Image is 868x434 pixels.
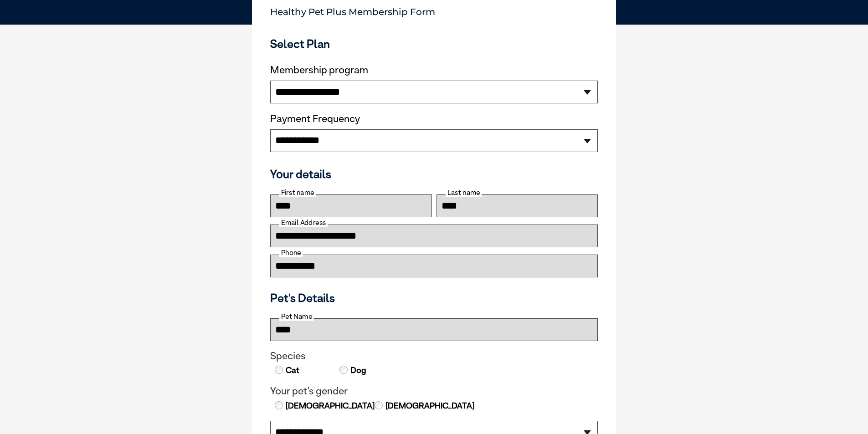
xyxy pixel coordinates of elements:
label: Phone [279,249,303,257]
p: Healthy Pet Plus Membership Form [270,2,598,17]
label: Last name [446,189,482,197]
legend: Your pet's gender [270,385,598,397]
label: First name [279,189,316,197]
label: Membership program [270,64,598,76]
h3: Your details [270,167,598,181]
h3: Pet's Details [267,291,601,305]
label: Payment Frequency [270,113,360,125]
legend: Species [270,350,598,362]
label: Email Address [279,219,328,227]
h3: Select Plan [270,37,598,51]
